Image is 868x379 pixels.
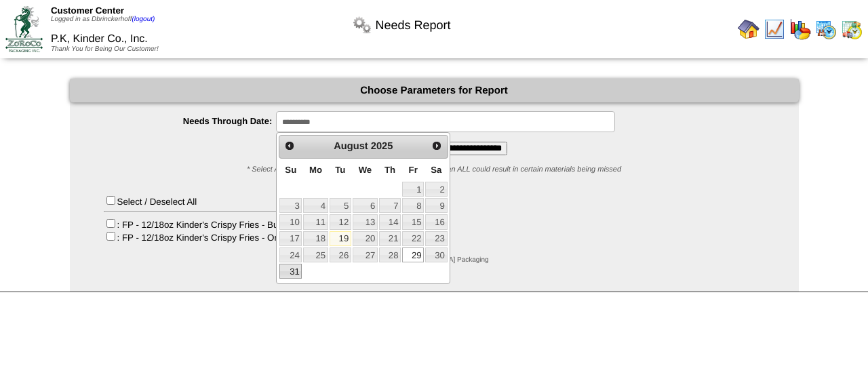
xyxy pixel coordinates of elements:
a: 21 [379,231,401,246]
a: 25 [303,247,328,262]
a: 6 [353,198,378,213]
a: 24 [279,247,302,262]
a: 7 [379,198,401,213]
span: Saturday [431,165,441,175]
span: Sunday [285,165,296,175]
a: 12 [330,214,351,229]
a: 29 [402,247,424,262]
span: Thursday [384,165,395,175]
a: 3 [279,198,302,213]
a: 9 [425,198,447,213]
span: August [334,141,368,152]
span: Thank You for Being Our Customer! [51,45,159,53]
span: Wednesday [359,165,372,175]
a: (logout) [132,16,155,23]
a: 26 [330,247,351,262]
a: 18 [303,231,328,246]
img: calendarinout.gif [841,18,863,40]
a: 28 [379,247,401,262]
a: Prev [281,137,298,155]
span: Tuesday [335,165,345,175]
a: 27 [353,247,378,262]
div: Choose Parameters for Report [70,79,799,102]
img: line_graph.gif [764,18,785,40]
img: home.gif [738,18,759,40]
a: 16 [425,214,447,229]
span: Monday [309,165,322,175]
a: 13 [353,214,378,229]
a: 4 [303,198,328,213]
img: graph.gif [789,18,811,40]
span: Next [431,140,442,151]
a: 22 [402,231,424,246]
a: 10 [279,214,302,229]
span: Friday [409,165,418,175]
a: 14 [379,214,401,229]
a: 11 [303,214,328,229]
a: Next [428,137,446,155]
a: 30 [425,247,447,262]
span: Prev [284,140,295,151]
a: 5 [330,198,351,213]
a: 17 [279,231,302,246]
div: * Select ALL to capture all needs. Selecting anything other than ALL could result in certain mate... [70,165,799,174]
a: 20 [353,231,378,246]
span: Logged in as Dbrinckerhoff [51,16,155,23]
a: 2 [425,182,447,197]
a: 19 [330,231,351,246]
span: Needs Report [376,18,451,33]
span: Customer Center [51,5,124,16]
a: 1 [402,182,424,197]
img: workflow.png [351,14,373,36]
a: 8 [402,198,424,213]
label: Needs Through Date: [97,116,277,126]
a: 23 [425,231,447,246]
span: P.K, Kinder Co., Inc. [51,33,148,45]
span: 2025 [371,141,393,152]
div: Select / Deselect All : FP - 12/18oz Kinder's Crispy Fries - Buttery Garlic and Herb : FP - 12/18... [104,194,362,243]
img: calendarprod.gif [815,18,837,40]
a: 15 [402,214,424,229]
img: ZoRoCo_Logo(Green%26Foil)%20jpg.webp [5,6,43,52]
a: 31 [279,264,302,279]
